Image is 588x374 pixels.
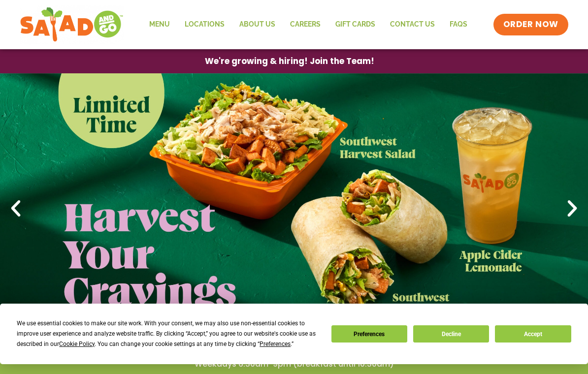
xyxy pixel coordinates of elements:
a: Menu [142,13,177,36]
a: Careers [283,13,328,36]
a: FAQs [442,13,475,36]
nav: Menu [142,13,475,36]
a: GIFT CARDS [328,13,383,36]
span: Cookie Policy [59,341,95,347]
a: Locations [177,13,232,36]
a: Contact Us [383,13,442,36]
div: Next slide [561,198,583,219]
a: We're growing & hiring! Join the Team! [190,50,389,73]
a: About Us [232,13,283,36]
span: Preferences [260,341,291,347]
img: new-SAG-logo-768×292 [20,5,124,44]
span: ORDER NOW [503,19,558,31]
button: Accept [495,325,571,343]
div: Previous slide [5,198,27,219]
div: We use essential cookies to make our site work. With your consent, we may also use non-essential ... [17,318,319,349]
button: Decline [413,325,489,343]
h4: Weekdays 6:30am-9pm (breakfast until 10:30am) [20,359,568,370]
button: Preferences [331,325,407,343]
span: We're growing & hiring! Join the Team! [205,57,374,65]
a: ORDER NOW [493,14,568,35]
